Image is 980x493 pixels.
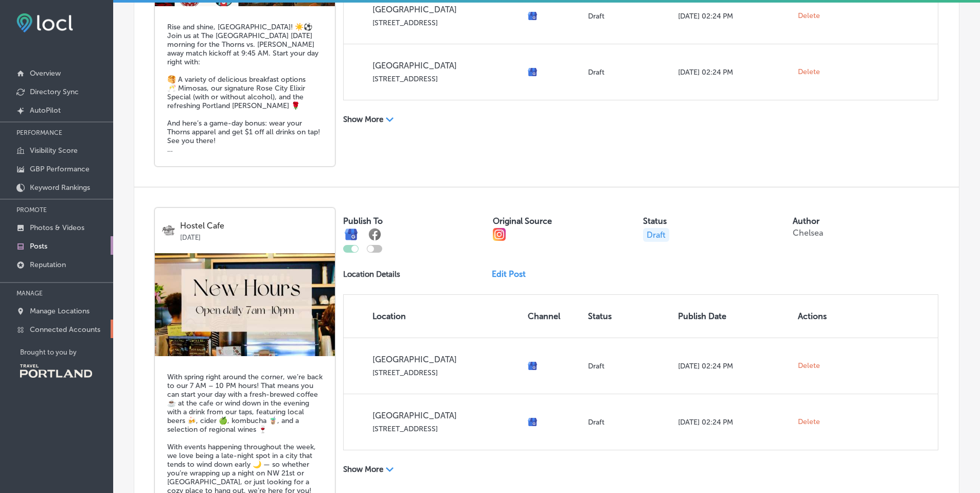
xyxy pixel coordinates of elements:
p: AutoPilot [30,106,61,115]
h5: Rise and shine, [GEOGRAPHIC_DATA]! ☀️⚽️ Join us at The [GEOGRAPHIC_DATA] [DATE] morning for the T... [167,23,323,154]
p: [DATE] 02:24 PM [678,362,790,371]
img: fda3e92497d09a02dc62c9cd864e3231.png [16,13,73,32]
p: Manage Locations [30,307,90,315]
p: Location Details [343,270,400,279]
p: [GEOGRAPHIC_DATA] [372,5,520,14]
p: Brought to you by [20,348,113,356]
th: Status [584,295,674,338]
p: GBP Performance [30,165,90,173]
p: [DATE] 02:24 PM [678,12,790,21]
label: Status [643,216,667,226]
img: Travel Portland [20,364,92,378]
th: Location [344,295,524,338]
p: Draft [588,68,670,77]
th: Publish Date [674,295,794,338]
p: Connected Accounts [30,325,100,334]
p: Reputation [30,260,66,269]
span: Delete [798,11,820,21]
p: Visibility Score [30,146,78,155]
label: Publish To [343,216,383,226]
p: [GEOGRAPHIC_DATA] [372,355,520,364]
a: Edit Post [492,269,534,279]
th: Channel [524,295,584,338]
p: Hostel Cafe [180,221,328,231]
p: Draft [588,418,670,427]
p: Draft [588,362,670,371]
p: [GEOGRAPHIC_DATA] [372,61,520,71]
p: [STREET_ADDRESS] [372,19,520,27]
p: Draft [588,12,670,21]
p: [DATE] [180,231,328,241]
span: Delete [798,417,820,427]
p: Photos & Videos [30,223,84,232]
p: [STREET_ADDRESS] [372,368,520,377]
p: Show More [343,115,383,124]
label: Original Source [493,216,552,226]
p: [DATE] 02:24 PM [678,418,790,427]
p: Chelsea [793,228,823,238]
p: Directory Sync [30,87,79,96]
p: Posts [30,242,47,251]
label: Author [793,216,819,226]
p: Overview [30,69,61,78]
p: Keyword Rankings [30,183,90,192]
img: logo [162,224,175,237]
th: Actions [794,295,842,338]
p: Show More [343,465,383,474]
p: [GEOGRAPHIC_DATA] [372,411,520,420]
p: [STREET_ADDRESS] [372,75,520,83]
p: Draft [643,228,669,242]
p: [DATE] 02:24 PM [678,68,790,77]
p: [STREET_ADDRESS] [372,425,520,433]
span: Delete [798,361,820,371]
img: 1741987451483635596_18375141946184558_3141888956177068637_n.jpg [155,253,335,356]
span: Delete [798,67,820,77]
